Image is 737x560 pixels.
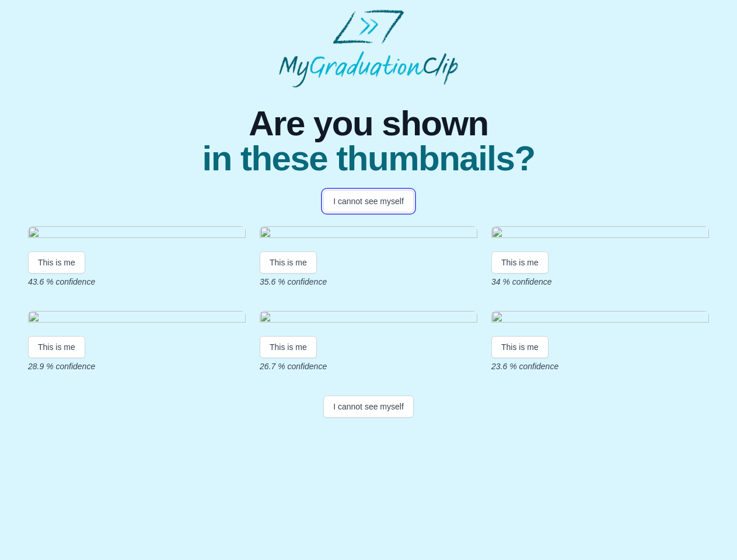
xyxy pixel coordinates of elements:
[28,226,246,242] img: e007a63ce8d5865bb46050035b26111255bdf719.gif
[28,336,85,358] button: This is me
[260,226,477,242] img: 9470f14d32a93ca97bd85bd5a3bcd97fd4cb4b96.gif
[491,336,549,358] button: This is me
[491,251,549,274] button: This is me
[28,360,246,372] p: 28.9 % confidence
[28,311,246,327] img: c7224331fc5c4a39ca2172f3101e35af3c0d1938.gif
[28,276,246,288] p: 43.6 % confidence
[28,251,85,274] button: This is me
[491,360,709,372] p: 23.6 % confidence
[260,311,477,327] img: a827c7facacc183e1424654b2e775caa5d12e1d0.gif
[260,251,317,274] button: This is me
[491,311,709,327] img: 5a67f55c20e99c1b3d5d28e37bb28af152b0091b.gif
[202,106,535,141] span: Are you shown
[491,226,709,242] img: 75cc57f11ff6ebbb72f453e2657e912784055b50.gif
[323,190,414,212] button: I cannot see myself
[323,395,414,418] button: I cannot see myself
[260,360,477,372] p: 26.7 % confidence
[260,276,477,288] p: 35.6 % confidence
[279,9,459,87] img: MyGraduationClip
[202,141,535,176] span: in these thumbnails?
[260,336,317,358] button: This is me
[491,276,709,288] p: 34 % confidence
